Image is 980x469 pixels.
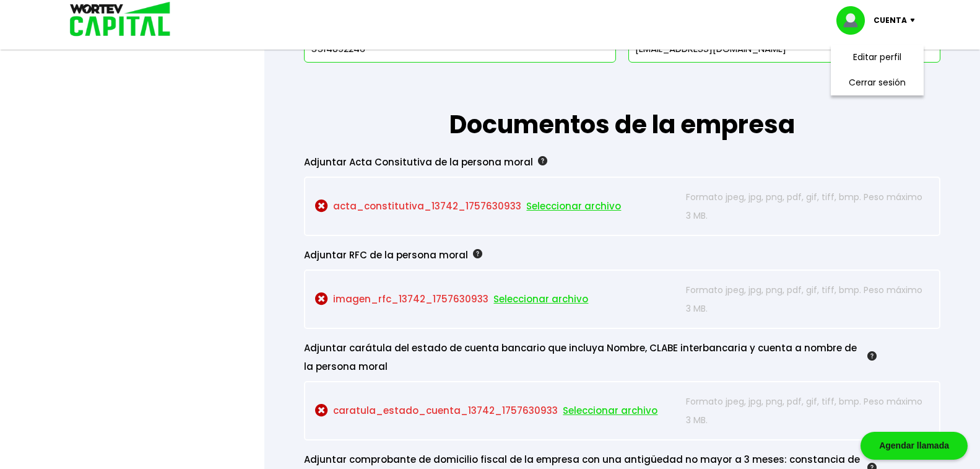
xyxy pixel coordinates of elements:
[526,197,621,216] span: Seleccionar archivo
[853,51,901,64] a: Editar perfil
[861,432,968,460] div: Agendar llamada
[493,290,588,309] span: Seleccionar archivo
[315,281,680,318] p: imagen_rfc_13742_1757630933
[315,199,328,213] img: cross-circle.ce22fdcf.svg
[304,153,877,172] div: Adjuntar Acta Consitutiva de la persona moral
[563,401,657,420] span: Seleccionar archivo
[315,292,328,305] img: cross-circle.ce22fdcf.svg
[538,156,547,165] img: gfR76cHglkPwleuBLjWdxeZVvX9Wp6JBDmjRYY8JYDQn16A2ICN00zLTgIroGa6qie5tIuWH7V3AapTKqzv+oMZsGfMUqL5JM...
[907,19,924,22] img: icon-down
[836,6,874,35] img: profile-image
[315,188,680,225] p: acta_constitutiva_13742_1757630933
[867,351,877,361] img: gfR76cHglkPwleuBLjWdxeZVvX9Wp6JBDmjRYY8JYDQn16A2ICN00zLTgIroGa6qie5tIuWH7V3AapTKqzv+oMZsGfMUqL5JM...
[315,404,328,417] img: cross-circle.ce22fdcf.svg
[828,70,927,95] li: Cerrar sesión
[686,392,929,429] p: Formato jpeg, jpg, png, pdf, gif, tiff, bmp. Peso máximo 3 MB.
[315,392,680,429] p: caratula_estado_cuenta_13742_1757630933
[874,11,907,30] p: Cuenta
[686,281,929,318] p: Formato jpeg, jpg, png, pdf, gif, tiff, bmp. Peso máximo 3 MB.
[304,339,877,376] div: Adjuntar carátula del estado de cuenta bancario que incluya Nombre, CLABE interbancaria y cuenta ...
[473,249,482,258] img: gfR76cHglkPwleuBLjWdxeZVvX9Wp6JBDmjRYY8JYDQn16A2ICN00zLTgIroGa6qie5tIuWH7V3AapTKqzv+oMZsGfMUqL5JM...
[304,246,877,265] div: Adjuntar RFC de la persona moral
[304,63,940,143] h1: Documentos de la empresa
[686,188,929,225] p: Formato jpeg, jpg, png, pdf, gif, tiff, bmp. Peso máximo 3 MB.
